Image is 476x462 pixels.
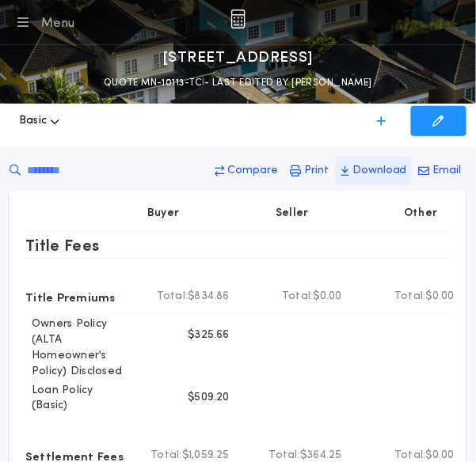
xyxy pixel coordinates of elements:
[210,157,283,185] button: Compare
[433,163,462,179] p: Email
[13,11,75,33] button: Menu
[314,289,342,305] span: $0.00
[336,157,412,185] button: Download
[157,289,188,305] b: Total:
[188,289,230,305] span: $834.86
[282,289,314,305] b: Total:
[426,289,455,305] span: $0.00
[405,206,438,222] p: Other
[188,391,230,407] p: $509.20
[227,163,278,179] p: Compare
[304,163,329,179] p: Print
[41,14,75,33] div: Menu
[188,328,230,343] p: $325.66
[19,96,59,146] button: Basic
[19,113,47,129] span: Basic
[25,233,100,258] p: Title Fees
[104,75,372,91] p: QUOTE MN-10113-TC - LAST EDITED BY [PERSON_NAME]
[25,284,116,309] p: Title Premiums
[162,45,314,70] p: [STREET_ADDRESS]
[394,289,426,305] b: Total:
[230,9,246,28] img: img
[285,157,333,185] button: Print
[147,206,179,222] p: Buyer
[352,163,407,179] p: Download
[276,206,309,222] p: Seller
[25,383,130,415] p: Loan Policy (Basic)
[414,157,466,185] button: Email
[25,316,130,380] p: Owners Policy (ALTA Homeowner's Policy) Disclosed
